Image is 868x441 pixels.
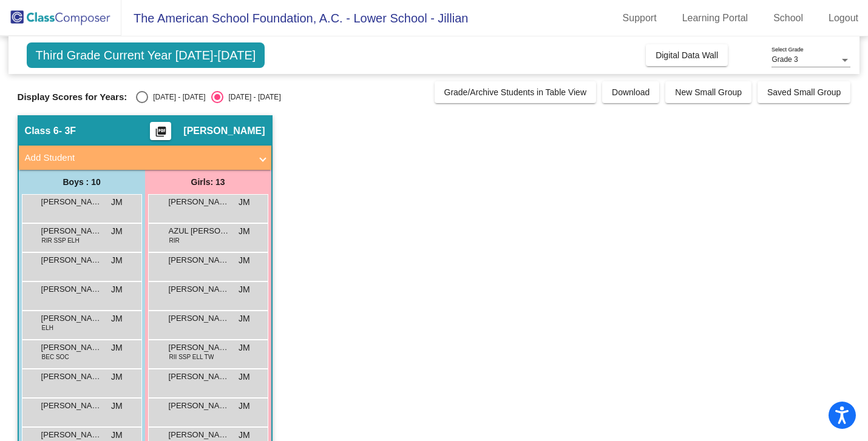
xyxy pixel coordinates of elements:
button: New Small Group [665,81,751,103]
span: Download [612,87,649,97]
a: Logout [819,8,868,28]
mat-icon: picture_as_pdf [154,126,168,143]
div: Girls: 13 [145,170,271,194]
span: Display Scores for Years: [18,92,127,103]
span: RII SSP ELL TW [169,352,214,362]
div: Boys : 10 [19,170,145,194]
span: JM [239,254,250,267]
mat-panel-title: Add Student [25,151,251,165]
span: JM [239,283,250,296]
button: Digital Data Wall [646,44,728,66]
span: [PERSON_NAME] [41,225,102,237]
span: JM [239,371,250,383]
span: JM [111,225,123,238]
span: [PERSON_NAME] [41,342,102,354]
span: [PERSON_NAME] [41,254,102,266]
span: [PERSON_NAME] [169,371,229,383]
span: [PERSON_NAME] [169,196,229,208]
span: [PERSON_NAME] [169,312,229,325]
span: JM [111,196,123,209]
span: JM [111,400,123,412]
span: JM [239,342,250,354]
a: Support [613,8,666,28]
a: School [764,8,813,28]
span: JM [111,312,123,325]
span: - 3F [59,125,76,137]
span: ELH [42,323,53,332]
span: [PERSON_NAME] [169,429,229,441]
span: [PERSON_NAME] [41,283,102,295]
span: JM [111,342,123,354]
span: JM [239,225,250,238]
span: [PERSON_NAME] [41,400,102,412]
span: JM [239,196,250,209]
button: Grade/Archive Students in Table View [435,81,597,103]
span: JM [111,254,123,267]
span: Saved Small Group [767,87,841,97]
span: Grade 3 [771,55,798,64]
mat-expansion-panel-header: Add Student [19,146,271,170]
span: RIR SSP ELH [42,236,80,245]
span: [PERSON_NAME] [41,371,102,383]
span: Class 6 [25,125,59,137]
span: New Small Group [675,87,742,97]
span: [PERSON_NAME] [169,283,229,295]
span: [PERSON_NAME] [169,400,229,412]
span: [PERSON_NAME] [169,254,229,266]
span: Third Grade Current Year [DATE]-[DATE] [27,42,265,68]
span: [PERSON_NAME] [41,312,102,325]
span: Digital Data Wall [656,50,718,60]
mat-radio-group: Select an option [136,91,280,103]
span: [PERSON_NAME] [183,125,265,137]
span: RIR [169,236,180,245]
span: [PERSON_NAME] [169,342,229,354]
span: [PERSON_NAME] [41,429,102,441]
button: Saved Small Group [758,81,850,103]
div: [DATE] - [DATE] [148,92,205,103]
span: Grade/Archive Students in Table View [444,87,587,97]
span: JM [111,283,123,296]
a: Learning Portal [673,8,758,28]
span: BEC SOC [42,352,69,362]
div: [DATE] - [DATE] [223,92,280,103]
span: [PERSON_NAME] [41,196,102,208]
span: JM [239,400,250,412]
span: JM [239,312,250,325]
span: The American School Foundation, A.C. - Lower School - Jillian [121,8,468,28]
button: Print Students Details [150,122,171,140]
button: Download [602,81,659,103]
span: JM [111,371,123,383]
span: AZUL [PERSON_NAME] [169,225,229,237]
